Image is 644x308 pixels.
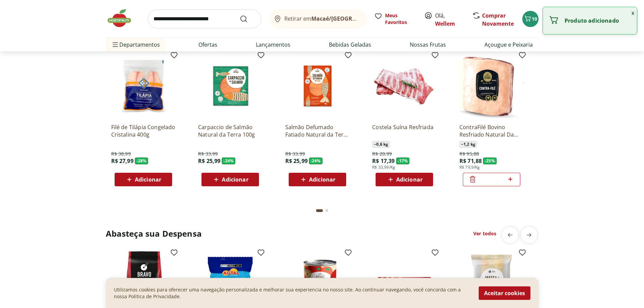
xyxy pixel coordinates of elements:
[396,177,423,182] span: Adicionar
[372,54,436,118] img: Costela Suína Resfriada
[289,173,346,186] button: Adicionar
[256,41,290,49] a: Lançamentos
[285,123,350,138] a: Salmão Defumado Fatiado Natural da Terra 80g
[309,177,335,182] span: Adicionar
[315,203,324,219] button: Current page from fs-carousel
[374,12,416,26] a: Meus Favoritos
[483,158,497,164] span: - 25 %
[135,177,161,182] span: Adicionar
[111,123,175,138] a: Filé de Tilápia Congelado Cristalina 400g
[222,158,235,164] span: - 24 %
[435,11,465,28] span: Olá,
[111,157,134,165] span: R$ 27,99
[324,203,330,219] button: Go to page 2 from fs-carousel
[372,141,390,148] span: ~ 0,6 kg
[222,177,248,182] span: Adicionar
[629,7,637,19] button: Fechar notificação
[115,173,172,186] button: Adicionar
[198,150,218,157] span: R$ 33,99
[372,123,436,138] a: Costela Suína Resfriada
[201,173,259,186] button: Adicionar
[385,12,416,26] span: Meus Favoritos
[309,158,323,164] span: - 24 %
[372,150,392,157] span: R$ 20,99
[482,12,514,27] a: Comprar Novamente
[329,41,371,49] a: Bebidas Geladas
[459,54,524,118] img: ContraFilé Bovino Resfriado Natural Da Terra
[111,150,131,157] span: R$ 38,99
[106,228,202,239] h2: Abasteça sua Despensa
[479,286,530,300] button: Aceitar cookies
[111,37,160,53] span: Departamentos
[396,158,410,164] span: - 17 %
[473,230,496,237] a: Ver todos
[522,11,539,27] button: Carrinho
[111,37,119,53] button: Menu
[459,165,480,170] span: R$ 79,9/Kg
[198,41,217,49] a: Ofertas
[372,165,395,170] span: R$ 33,99/Kg
[459,150,479,157] span: R$ 95,88
[459,123,524,138] a: ContraFilé Bovino Resfriado Natural Da Terra
[532,16,537,22] span: 10
[459,141,477,148] span: ~ 1,2 kg
[198,123,262,138] a: Carpaccio de Salmão Natural da Terra 100g
[521,227,537,243] button: next
[285,157,308,165] span: R$ 25,99
[198,157,220,165] span: R$ 25,99
[284,16,359,22] span: Retirar em
[111,54,175,118] img: Filé de Tilápia Congelado Cristalina 400g
[502,227,518,243] button: previous
[198,54,262,118] img: Carpaccio de Salmão Natural da Terra 100g
[565,17,631,24] p: Produto adicionado
[376,173,433,186] button: Adicionar
[114,286,471,300] p: Utilizamos cookies para oferecer uma navegação personalizada e melhorar sua experiencia no nosso ...
[372,157,395,165] span: R$ 17,39
[484,41,533,49] a: Açougue e Peixaria
[435,20,455,27] a: Wellem
[106,8,140,28] img: Hortifruti
[285,54,350,118] img: Salmão Defumado Fatiado Natural da Terra 80g
[459,157,482,165] span: R$ 71,88
[135,158,148,164] span: - 28 %
[285,150,305,157] span: R$ 33,99
[240,15,256,23] button: Submit Search
[148,9,261,28] input: search
[269,9,366,28] button: Retirar emMacaé/[GEOGRAPHIC_DATA]
[410,41,446,49] a: Nossas Frutas
[311,15,387,22] b: Macaé/[GEOGRAPHIC_DATA]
